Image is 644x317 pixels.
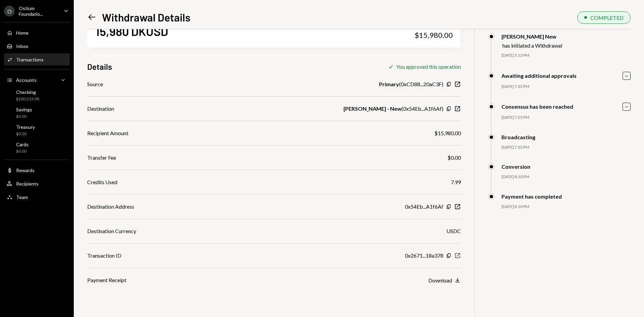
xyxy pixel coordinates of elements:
div: O [4,6,15,16]
div: $0.00 [447,154,461,162]
div: Cards [16,142,29,147]
div: COMPLETED [590,14,624,21]
div: has initiated a Withdrawal [502,42,562,49]
div: Destination Address [87,203,134,211]
div: Credits Used [87,178,117,186]
div: Download [428,277,452,283]
div: [DATE] 7:55 PM [501,115,631,120]
div: 15,980 DKUSD [95,23,168,39]
div: $0.00 [16,149,29,154]
div: Conversion [501,163,530,170]
div: Recipient Amount [87,129,128,137]
div: $0.00 [16,114,32,119]
a: Rewards [4,164,70,176]
div: 0x2671...18a378 [405,252,443,260]
div: Checking [16,89,39,95]
div: Source [87,80,103,88]
div: Inbox [16,43,28,49]
div: Transfer Fee [87,154,116,162]
div: USDC [446,227,461,235]
div: Home [16,30,29,36]
div: [DATE] 7:55 PM [501,84,631,90]
b: [PERSON_NAME] - New [343,105,401,113]
div: $15,980.00 [434,129,461,137]
div: [DATE] 8:10 PM [501,204,631,210]
a: Accounts [4,74,70,86]
div: Payment has completed [501,193,562,200]
div: Accounts [16,77,37,83]
a: Treasury$0.00 [4,122,70,138]
div: Team [16,194,28,200]
a: Inbox [4,40,70,52]
div: $200,313.98 [16,96,39,102]
a: Transactions [4,53,70,65]
h1: Withdrawal Details [102,10,191,24]
div: 7.99 [451,178,461,186]
div: Consensus has been reached [501,103,573,110]
div: [DATE] 8:10 PM [501,174,631,180]
div: $0.00 [16,131,35,137]
div: [DATE] 5:13 PM [501,53,631,58]
a: Cards$0.00 [4,140,70,156]
div: Ostium Foundatio... [19,5,58,17]
h3: Details [87,61,112,72]
div: ( 0x54Eb...A1f6Af ) [343,105,443,113]
div: [DATE] 7:55 PM [501,145,631,150]
div: Destination [87,105,114,113]
div: Transaction ID [87,252,121,260]
a: Recipients [4,177,70,190]
div: Recipients [16,181,39,187]
div: 0x54Eb...A1f6Af [405,203,443,211]
button: Download [428,277,461,284]
a: Team [4,191,70,203]
a: Home [4,27,70,39]
div: You approved this operation [396,63,461,70]
a: Savings$0.00 [4,105,70,121]
div: Transactions [16,57,44,62]
div: Broadcasting [501,134,535,140]
div: Treasury [16,124,35,130]
div: Awaiting additional approvals [501,72,577,79]
b: Primary [379,80,399,88]
div: [PERSON_NAME] New [501,33,562,40]
div: Rewards [16,167,35,173]
div: Savings [16,107,32,112]
div: ( 0xCD88...20aC3F ) [379,80,443,88]
div: Payment Receipt [87,276,126,284]
div: $15,980.00 [415,31,453,40]
div: Destination Currency [87,227,136,235]
a: Checking$200,313.98 [4,87,70,103]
